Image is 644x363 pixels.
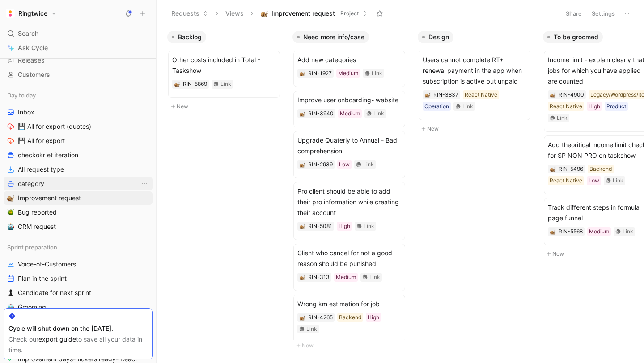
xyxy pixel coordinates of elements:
[338,69,358,78] div: Medium
[550,92,556,98] button: 🐌
[300,224,305,229] img: 🐌
[4,286,153,300] a: ♟️Candidate for next sprint
[339,160,350,169] div: Low
[465,90,497,99] div: React Native
[336,273,356,282] div: Medium
[462,102,473,111] div: Link
[339,222,350,231] div: High
[308,273,330,282] div: RIN-313
[372,69,382,78] div: Link
[368,313,379,322] div: High
[425,93,430,98] img: 🐌
[299,110,305,117] div: 🐌
[289,27,414,355] div: Need more info/caseNew
[4,177,153,190] a: categoryView actions
[18,303,46,312] span: Grooming
[4,148,153,162] a: checkokr et iteration
[18,165,64,174] span: All request type
[18,260,76,269] span: Voice-of-Customers
[257,7,372,20] button: 🐌Improvement requestProject
[18,151,78,160] span: checkokr et iteration
[5,221,16,232] button: 🤖
[168,51,280,98] a: Other costs included in Total - TaskshowLink
[4,191,153,205] a: 🐌Improvement request
[613,176,623,185] div: Link
[4,220,153,233] a: 🤖CRM request
[7,304,14,311] img: 🤖
[4,134,153,148] a: 💾 All for export
[293,295,405,343] a: Wrong km estimation for jobBackendHighLink
[554,33,598,42] span: To be groomed
[292,31,369,43] button: Need more info/case
[4,106,153,119] a: Inbox
[308,69,332,78] div: RIN-1927
[297,299,401,309] span: Wrong km estimation for job
[299,161,305,168] button: 🐌
[4,241,153,314] div: Sprint preparationVoice-of-CustomersPlan in the sprint♟️Candidate for next sprint🤖Grooming
[562,7,586,20] button: Share
[557,114,568,122] div: Link
[4,27,153,40] div: Search
[550,176,582,185] div: React Native
[6,9,15,18] img: Ringtwice
[5,302,16,312] button: 🤖
[167,31,206,43] button: Backlog
[167,7,212,20] button: Requests
[424,92,431,98] div: 🐌
[297,135,401,156] span: Upgrade Quaterly to Annual - Bad comprehension
[293,51,405,87] a: Add new categoriesMediumLink
[589,165,612,173] div: Backend
[339,313,361,322] div: Backend
[4,272,153,285] a: Plan in the sprint
[7,194,14,202] img: 🐌
[4,241,153,254] div: Sprint preparation
[4,89,153,102] div: Day to day
[221,7,248,20] button: Views
[364,222,374,231] div: Link
[300,162,305,168] img: 🐌
[4,120,153,133] a: 💾 All for export (quotes)
[373,109,384,118] div: Link
[18,42,48,53] span: Ask Cycle
[8,334,148,355] div: Check our to save all your data in time.
[589,227,609,236] div: Medium
[423,55,526,87] span: Users cannot complete RT+ renewal payment in the app when subscription is active but unpaid
[220,80,231,89] div: Link
[299,70,305,76] button: 🐌
[299,314,305,321] button: 🐌
[299,274,305,280] div: 🐌
[369,273,380,282] div: Link
[297,248,401,269] span: Client who cancel for not a good reason should be punished
[550,167,555,172] img: 🐌
[8,323,148,334] div: Cycle will shut down on the [DATE].
[543,31,603,43] button: To be groomed
[18,274,67,283] span: Plan in the sprint
[550,229,555,235] img: 🐌
[418,31,453,43] button: Design
[308,313,333,322] div: RIN-4265
[18,179,44,188] span: category
[550,102,582,111] div: React Native
[5,287,16,298] button: ♟️
[293,182,405,240] a: Pro client should be able to add their pro information while creating their accountHighLink
[7,209,14,216] img: 🪲
[7,223,14,230] img: 🤖
[559,90,584,99] div: RIN-4900
[4,54,153,67] a: Releases
[303,33,364,42] span: Need more info/case
[363,160,374,169] div: Link
[18,136,65,145] span: 💾 All for export
[623,227,633,236] div: Link
[4,163,153,176] a: All request type
[550,228,556,235] button: 🐌
[5,207,16,218] button: 🪲
[18,222,56,231] span: CRM request
[588,7,619,20] button: Settings
[7,91,36,100] span: Day to day
[140,179,149,188] button: View actions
